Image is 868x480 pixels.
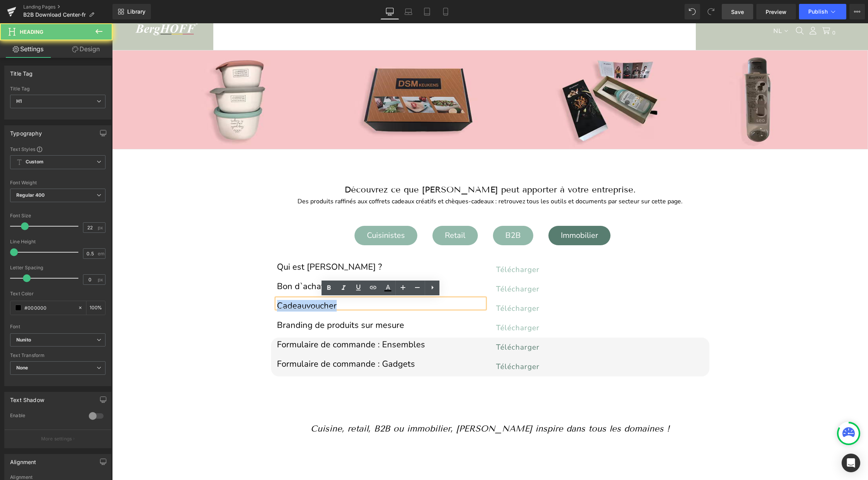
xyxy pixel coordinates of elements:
[10,66,33,77] div: Title Tag
[386,204,417,220] div: B2B
[766,8,787,16] span: Preview
[165,281,372,285] h1: Cadeauvoucher
[380,4,399,19] a: Desktop
[247,204,301,220] div: Cuisinistes
[384,334,591,353] a: Télécharger
[10,126,42,137] div: Typography
[808,9,828,15] span: Publish
[16,365,28,371] b: None
[10,475,105,480] div: Alignment
[436,4,455,19] a: Mobile
[399,4,418,19] a: Laptop
[731,8,744,16] span: Save
[842,454,860,472] div: Open Intercom Messenger
[685,4,700,19] button: Undo
[98,251,104,256] span: em
[151,161,605,172] h1: Découvrez ce que [PERSON_NAME] peut apporter à votre entreprise.
[384,319,427,329] span: Télécharger
[165,242,372,246] h1: Qui est [PERSON_NAME] ?
[756,4,796,19] a: Preview
[384,237,591,256] a: Télécharger
[10,324,105,329] div: Font
[849,4,865,19] button: More
[24,303,74,312] input: Color
[199,400,558,411] i: Cuisine, retail, B2B ou immobilier, [PERSON_NAME] inspire dans tous les domaines !
[23,12,86,18] span: B2B Download Center-fr
[384,300,427,310] span: Télécharger
[165,319,372,324] h1: Formulaire de commande : Ensembles
[23,4,112,10] a: Landing Pages
[384,338,427,348] span: Télécharger
[165,300,372,304] h1: Branding de produits sur mesure
[127,8,145,15] span: Library
[384,314,591,334] a: Télécharger
[185,174,571,182] span: Des produits raffinés aux coffrets cadeaux créatifs et chèques-cadeaux : retrouvez tous les outil...
[384,276,591,295] a: Télécharger
[325,204,361,220] div: Retail
[384,241,427,251] span: Télécharger
[10,265,105,270] div: Letter Spacing
[58,40,114,58] a: Design
[384,256,591,276] a: Télécharger
[10,239,105,244] div: Line Height
[799,4,846,19] button: Publish
[10,291,105,296] div: Text Color
[10,353,105,358] div: Text Transform
[165,261,372,265] h1: Bon d`achat - Gift Box
[10,412,81,421] div: Enable
[441,204,494,220] div: Immobilier
[112,4,151,19] a: New Library
[384,295,591,314] a: Télécharger
[26,159,43,165] b: Custom
[10,86,105,92] div: Title Tag
[41,435,72,442] p: More settings
[16,192,45,198] b: Regular 400
[10,213,105,218] div: Font Size
[165,339,372,343] h1: Formulaire de commande : Gadgets
[384,261,427,271] span: Télécharger
[10,454,36,465] div: Alignment
[86,301,105,315] div: %
[20,29,43,35] span: Heading
[10,392,44,403] div: Text Shadow
[10,180,105,185] div: Font Weight
[418,4,436,19] a: Tablet
[16,337,31,343] i: Nunito
[98,225,104,230] span: px
[10,146,105,152] div: Text Styles
[16,98,22,104] b: H1
[384,280,427,290] span: Télécharger
[98,277,104,282] span: px
[703,4,719,19] button: Redo
[5,430,111,448] button: More settings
